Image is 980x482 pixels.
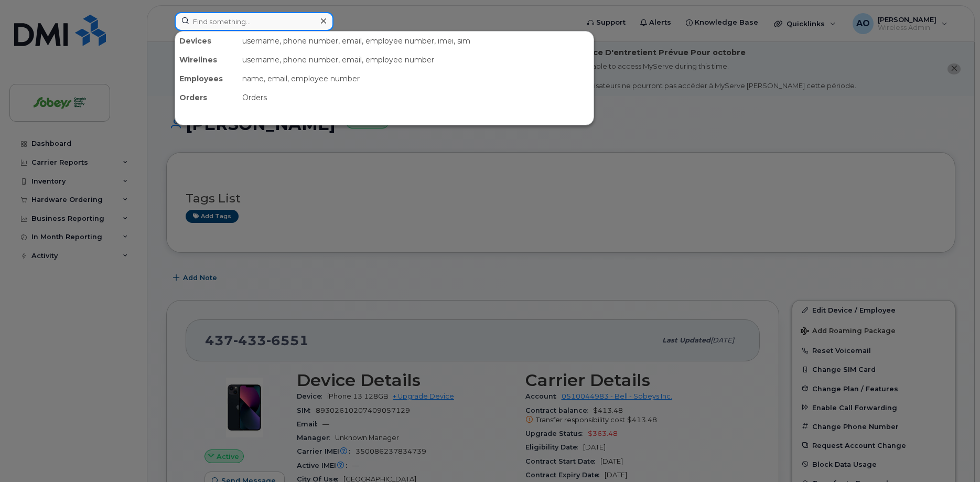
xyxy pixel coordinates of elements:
[238,50,594,69] div: username, phone number, email, employee number
[238,69,594,88] div: name, email, employee number
[175,31,238,50] div: Devices
[238,88,594,107] div: Orders
[175,69,238,88] div: Employees
[175,88,238,107] div: Orders
[175,50,238,69] div: Wirelines
[238,31,594,50] div: username, phone number, email, employee number, imei, sim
